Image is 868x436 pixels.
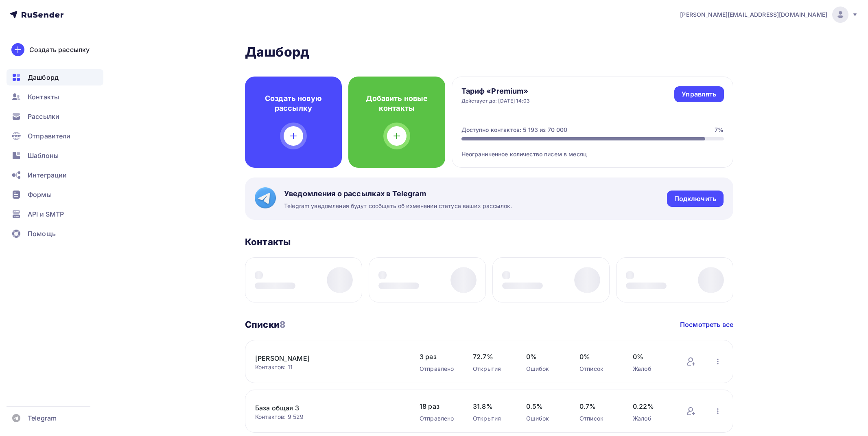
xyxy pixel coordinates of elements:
a: [PERSON_NAME][EMAIL_ADDRESS][DOMAIN_NAME] [680,7,858,23]
span: 72.7% [473,352,510,362]
div: Открытия [473,365,510,373]
span: 0.22% [633,401,670,411]
a: [PERSON_NAME] [255,353,394,363]
a: Формы [7,186,103,203]
div: Жалоб [633,365,670,373]
a: Посмотреть все [680,320,733,329]
span: 0.5% [526,401,563,411]
span: Telegram уведомления будут сообщать об изменении статуса ваших рассылок. [284,202,512,210]
h4: Тариф «Premium» [461,86,530,96]
span: 8 [280,319,286,330]
div: Доступно контактов: 5 193 из 70 000 [461,126,568,134]
span: 0% [633,352,670,362]
a: Шаблоны [7,147,103,164]
span: API и SMTP [28,209,64,219]
span: Рассылки [28,112,59,121]
a: Дашборд [7,69,103,85]
span: Интеграции [28,170,67,180]
h4: Создать новую рассылку [258,94,329,113]
div: Неограниченное количество писем в месяц [461,140,724,158]
div: Подключить [674,194,716,204]
div: Открытия [473,414,510,423]
div: Управлять [682,90,716,99]
div: Отписок [579,365,617,373]
span: [PERSON_NAME][EMAIL_ADDRESS][DOMAIN_NAME] [680,11,827,19]
span: 31.8% [473,401,510,411]
h3: Контакты [245,236,291,248]
span: Telegram [28,413,57,423]
span: Контакты [28,92,59,102]
div: Отправлено [420,414,457,423]
h4: Добавить новые контакты [361,94,432,113]
h3: Списки [245,319,286,330]
a: Рассылки [7,108,103,125]
span: Шаблоны [28,151,59,160]
div: 7% [715,126,724,134]
div: Отписок [579,414,617,423]
span: Дашборд [28,72,59,82]
span: Помощь [28,229,56,239]
div: Контактов: 11 [255,363,403,371]
div: Ошибок [526,414,563,423]
a: База общая 3 [255,403,394,413]
div: Жалоб [633,414,670,423]
div: Отправлено [420,365,457,373]
span: 3 раз [420,352,457,362]
span: 18 раз [420,401,457,411]
span: 0% [526,352,563,362]
a: Управлять [674,86,724,102]
div: Контактов: 9 529 [255,413,403,421]
div: Ошибок [526,365,563,373]
span: Уведомления о рассылках в Telegram [284,189,512,199]
a: Контакты [7,89,103,105]
div: Создать рассылку [29,45,90,55]
span: Отправители [28,131,71,141]
span: 0.7% [579,401,617,411]
a: Отправители [7,128,103,144]
span: Формы [28,190,52,199]
h2: Дашборд [245,44,733,60]
span: 0% [579,352,617,362]
div: Действует до: [DATE] 14:03 [461,98,530,104]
